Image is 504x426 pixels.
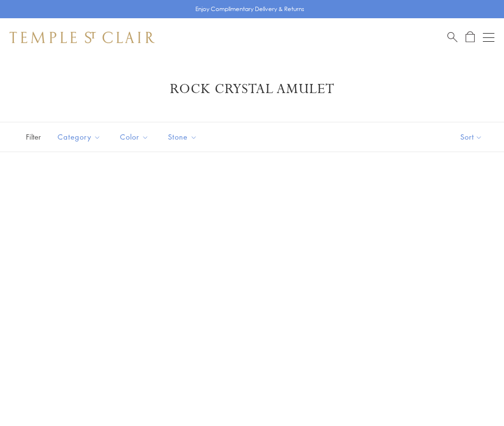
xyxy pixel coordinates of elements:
[50,126,108,148] button: Category
[439,122,504,152] button: Show sort by
[483,32,494,43] button: Open navigation
[113,126,156,148] button: Color
[447,31,457,43] a: Search
[163,131,204,143] span: Stone
[115,131,156,143] span: Color
[161,126,204,148] button: Stone
[195,4,304,14] p: Enjoy Complimentary Delivery & Returns
[24,81,480,98] h1: Rock Crystal Amulet
[10,32,155,43] img: Temple St. Clair
[53,131,108,143] span: Category
[466,31,475,43] a: Open Shopping Bag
